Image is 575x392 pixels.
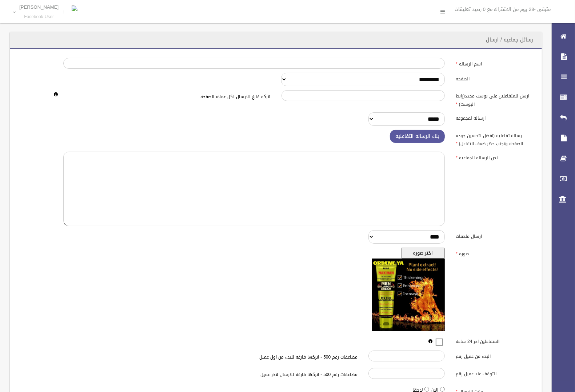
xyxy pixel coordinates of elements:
h6: مضاعفات رقم 500 - اتركها فارغه للبدء من اول عميل [151,355,358,360]
label: التوقف عند عميل رقم [450,368,538,378]
label: رساله تفاعليه (افضل لتحسين جوده الصفحه وتجنب حظر ضعف التفاعل) [450,130,538,148]
img: معاينه الصوره [372,259,445,331]
label: ارسال ملحقات [450,230,538,240]
label: الصفحه [450,73,538,83]
button: اختر صوره [401,248,445,259]
label: صوره [450,248,538,258]
header: رسائل جماعيه / ارسال [477,33,542,47]
h6: مضاعفات رقم 500 - اتركها فارغه للارسال لاخر عميل [151,372,358,377]
h6: اتركه فارغ للارسال لكل عملاء الصفحه [63,95,271,99]
label: نص الرساله الجماعيه [450,152,538,162]
label: البدء من عميل رقم [450,351,538,361]
label: ارساله لمجموعه [450,112,538,123]
label: المتفاعلين اخر 24 ساعه [450,335,538,345]
button: بناء الرساله التفاعليه [390,130,445,143]
small: Facebook User [19,14,59,20]
label: اسم الرساله [450,58,538,68]
p: [PERSON_NAME] [19,4,59,10]
label: ارسل للمتفاعلين على بوست محدد(رابط البوست) [450,90,538,108]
